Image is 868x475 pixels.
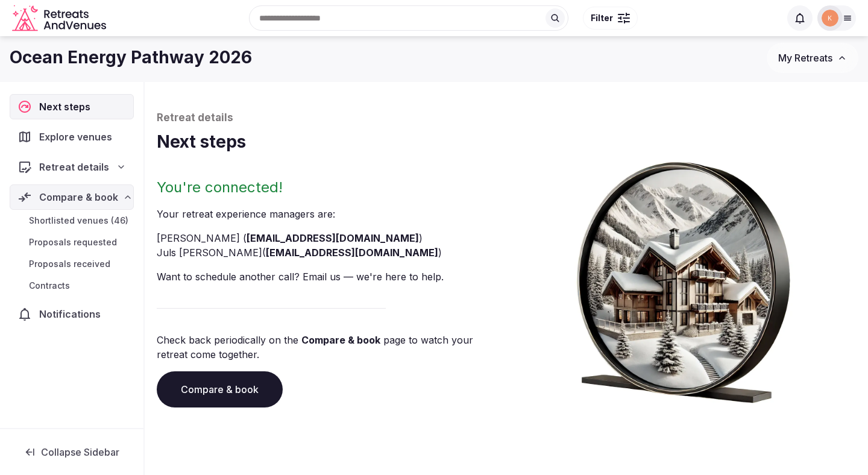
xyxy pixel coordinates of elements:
[778,52,832,64] span: My Retreats
[10,256,134,272] a: Proposals received
[39,160,109,174] span: Retreat details
[266,247,438,259] a: [EMAIL_ADDRESS][DOMAIN_NAME]
[157,111,856,125] p: Retreat details
[39,190,118,204] span: Compare & book
[29,280,70,292] span: Contracts
[157,333,502,362] p: Check back periodically on the page to watch your retreat come together.
[157,130,856,154] h1: Next steps
[591,12,613,24] span: Filter
[10,301,134,327] a: Notifications
[29,215,128,227] span: Shortlisted venues (46)
[767,43,858,73] button: My Retreats
[157,245,502,260] li: Juls [PERSON_NAME] ( )
[29,258,110,270] span: Proposals received
[39,307,105,321] span: Notifications
[41,446,119,458] span: Collapse Sidebar
[157,178,502,197] h2: You're connected!
[157,371,283,407] a: Compare & book
[10,212,134,229] a: Shortlisted venues (46)
[10,234,134,251] a: Proposals requested
[39,99,95,114] span: Next steps
[157,269,502,284] p: Want to schedule another call? Email us — we're here to help.
[157,231,502,245] li: [PERSON_NAME] ( )
[583,7,638,30] button: Filter
[10,439,134,465] button: Collapse Sidebar
[822,10,838,27] img: katsabado
[12,5,108,32] svg: Retreats and Venues company logo
[10,94,134,119] a: Next steps
[301,334,380,346] a: Compare & book
[559,154,808,403] img: Winter chalet retreat in picture frame
[39,130,117,144] span: Explore venues
[29,236,117,248] span: Proposals requested
[157,207,502,221] p: Your retreat experience manager s are :
[12,5,108,32] a: Visit the homepage
[247,232,419,244] a: [EMAIL_ADDRESS][DOMAIN_NAME]
[10,277,134,294] a: Contracts
[10,46,252,69] h1: Ocean Energy Pathway 2026
[10,124,134,149] a: Explore venues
